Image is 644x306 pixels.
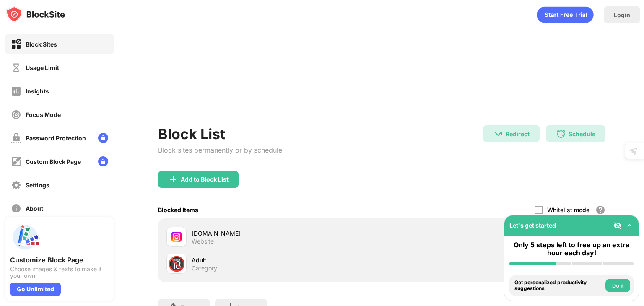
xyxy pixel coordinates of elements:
div: Let's get started [509,222,556,229]
div: Settings [26,182,49,189]
img: insights-off.svg [11,86,21,96]
img: logo-blocksite.svg [6,6,65,23]
div: Add to Block List [181,176,229,183]
div: Login [614,11,630,18]
div: Block List [158,125,282,143]
div: Category [192,265,217,272]
img: lock-menu.svg [98,156,108,166]
img: push-custom-page.svg [10,222,40,252]
div: Block sites permanently or by schedule [158,146,282,154]
div: Customize Block Page [10,256,109,264]
div: Only 5 steps left to free up an extra hour each day! [509,241,634,257]
div: 🔞 [168,255,185,272]
img: about-off.svg [11,203,21,214]
div: Schedule [569,130,595,137]
div: Get personalized productivity suggestions [514,280,603,292]
img: favicons [171,232,182,242]
img: lock-menu.svg [98,133,108,143]
img: password-protection-off.svg [11,133,21,143]
div: animation [537,6,594,23]
div: About [26,205,43,212]
div: Usage Limit [26,64,59,71]
div: Whitelist mode [547,206,589,213]
img: eye-not-visible.svg [613,221,622,230]
div: Website [192,238,214,245]
div: Adult [192,256,382,265]
div: Insights [26,88,49,95]
img: omni-setup-toggle.svg [625,221,634,230]
div: [DOMAIN_NAME] [192,229,382,238]
div: Custom Block Page [26,158,81,165]
div: Blocked Items [158,206,198,213]
div: Block Sites [26,41,57,48]
img: time-usage-off.svg [11,62,21,73]
div: Password Protection [26,135,86,142]
div: Choose images & texts to make it your own [10,266,109,279]
div: Go Unlimited [10,283,61,296]
div: Redirect [506,130,530,137]
img: customize-block-page-off.svg [11,156,21,167]
img: block-on.svg [11,39,21,49]
div: Focus Mode [26,111,61,118]
img: settings-off.svg [11,180,21,190]
iframe: Banner [158,52,605,115]
img: focus-off.svg [11,109,21,120]
button: Do it [605,279,630,292]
